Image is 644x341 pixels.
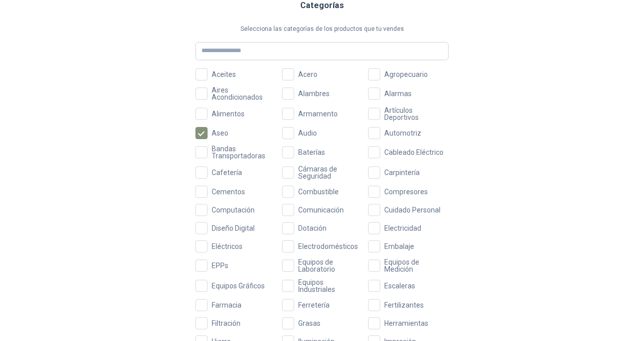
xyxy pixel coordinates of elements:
span: Compresores [380,188,432,195]
span: Aseo [208,130,232,137]
span: Alarmas [380,90,416,97]
span: Equipos de Laboratorio [294,259,363,273]
span: Alambres [294,90,334,97]
span: Equipos de Medición [380,259,449,273]
span: Alimentos [208,110,249,117]
span: Combustible [294,188,343,195]
span: Eléctricos [208,243,247,250]
span: Audio [294,130,321,137]
span: Filtración [208,320,245,327]
span: Computación [208,206,259,214]
span: Cafetería [208,169,246,176]
span: Bandas Transportadoras [208,145,276,159]
span: Electricidad [380,225,425,232]
span: Agropecuario [380,71,432,78]
span: Dotación [294,225,331,232]
span: Baterías [294,149,329,156]
span: Grasas [294,320,325,327]
span: Electrodomésticos [294,243,362,250]
span: Embalaje [380,243,418,250]
span: Fertilizantes [380,302,428,309]
span: EPPs [208,262,232,269]
span: Armamento [294,110,342,117]
span: Aires Acondicionados [208,87,276,101]
span: Carpintería [380,169,424,176]
p: Selecciona las categorías de los productos que tu vendes [195,24,449,34]
span: Aceites [208,71,240,78]
span: Equipos Industriales [294,279,363,293]
span: Cámaras de Seguridad [294,165,363,180]
span: Ferretería [294,302,334,309]
span: Cableado Eléctrico [380,149,448,156]
span: Escaleras [380,282,419,289]
span: Farmacia [208,302,246,309]
span: Herramientas [380,320,432,327]
span: Automotriz [380,130,425,137]
span: Artículos Deportivos [380,107,449,121]
span: Comunicación [294,206,348,214]
span: Diseño Digital [208,225,259,232]
span: Cementos [208,188,249,195]
span: Cuidado Personal [380,206,445,214]
span: Equipos Gráficos [208,282,269,289]
span: Acero [294,71,321,78]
